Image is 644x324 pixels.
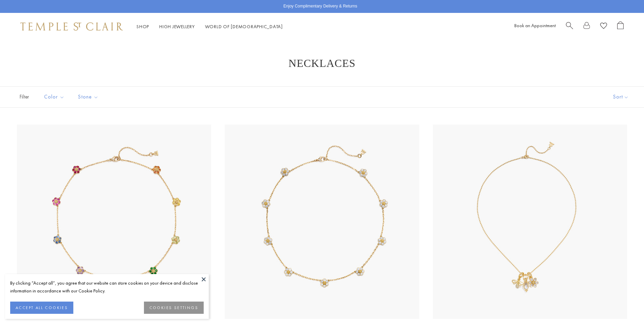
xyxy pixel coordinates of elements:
a: High JewelleryHigh Jewellery [159,23,195,30]
button: Stone [73,89,104,105]
button: COOKIES SETTINGS [144,302,204,314]
a: Book an Appointment [514,22,556,29]
button: ACCEPT ALL COOKIES [10,302,73,314]
nav: Main navigation [136,22,283,31]
span: Stone [75,93,104,101]
img: 18K Fiori Necklace [17,125,211,319]
span: Color [41,93,70,101]
h1: Necklaces [27,57,617,69]
a: Open Shopping Bag [617,21,624,32]
a: World of [DEMOGRAPHIC_DATA]World of [DEMOGRAPHIC_DATA] [205,23,283,30]
img: NCH-E7BEEFIORBM [433,125,627,319]
button: Color [39,89,70,105]
button: Show sort by [598,87,644,107]
p: Enjoy Complimentary Delivery & Returns [283,3,357,10]
img: Temple St. Clair [20,22,123,31]
img: N31810-FIORI [225,125,419,319]
a: ShopShop [136,23,149,30]
a: View Wishlist [600,21,607,32]
div: By clicking “Accept all”, you agree that our website can store cookies on your device and disclos... [10,279,204,295]
a: Search [566,21,573,32]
